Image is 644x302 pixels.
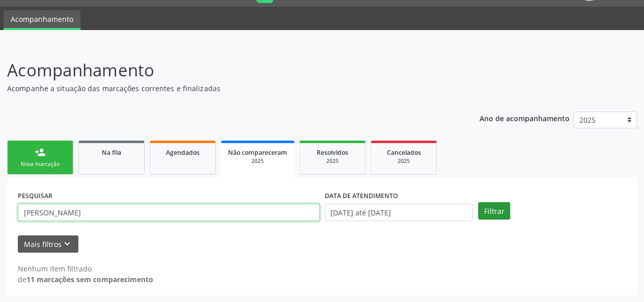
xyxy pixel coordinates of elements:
[35,147,46,158] div: person_add
[228,148,287,157] span: Não compareceram
[166,148,200,157] span: Agendados
[18,188,52,204] label: PESQUISAR
[26,274,153,284] strong: 11 marcações sem comparecimento
[7,58,448,83] p: Acompanhamento
[325,188,398,204] label: DATA DE ATENDIMENTO
[18,263,153,274] div: Nenhum item filtrado
[228,157,287,165] div: 2025
[15,160,66,168] div: Nova marcação
[7,83,448,94] p: Acompanhe a situação das marcações correntes e finalizadas
[18,274,153,285] div: de
[478,202,510,219] button: Filtrar
[317,148,348,157] span: Resolvidos
[62,238,73,250] i: keyboard_arrow_down
[102,148,121,157] span: Na fila
[325,204,473,221] input: Selecione um intervalo
[480,112,570,124] p: Ano de acompanhamento
[18,204,320,221] input: Nome, CNS
[307,157,358,165] div: 2025
[387,148,421,157] span: Cancelados
[4,10,80,30] a: Acompanhamento
[378,157,429,165] div: 2025
[18,235,78,253] button: Mais filtroskeyboard_arrow_down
